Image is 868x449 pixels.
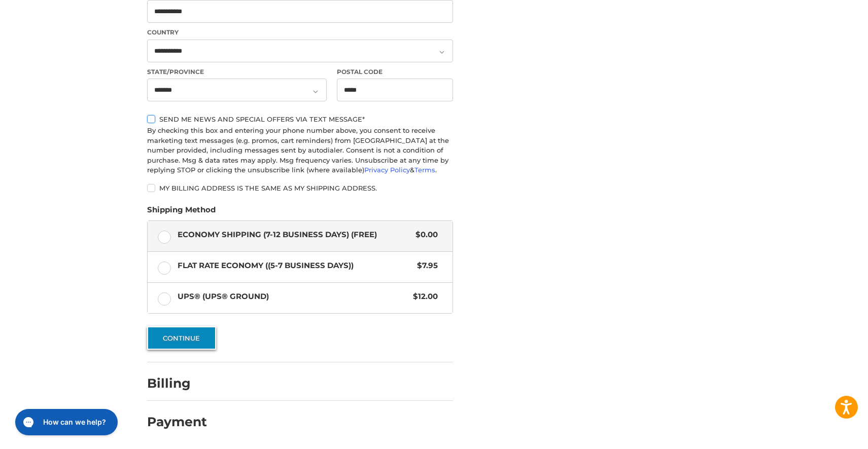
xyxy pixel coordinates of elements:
label: Country [147,28,453,37]
span: Economy Shipping (7-12 Business Days) (Free) [178,229,411,241]
div: By checking this box and entering your phone number above, you consent to receive marketing text ... [147,126,453,175]
span: $7.95 [412,260,438,272]
label: State/Province [147,67,327,77]
span: Flat Rate Economy ((5-7 Business Days)) [178,260,412,272]
span: $12.00 [408,291,438,303]
a: Terms [414,166,435,174]
a: Privacy Policy [364,166,410,174]
iframe: Gorgias live chat messenger [10,405,121,439]
span: UPS® (UPS® Ground) [178,291,408,303]
h2: Billing [147,376,206,391]
legend: Shipping Method [147,204,216,220]
button: Continue [147,326,216,350]
h2: Payment [147,414,207,430]
label: Send me news and special offers via text message* [147,115,453,123]
label: My billing address is the same as my shipping address. [147,184,453,192]
label: Postal Code [337,67,454,77]
span: $0.00 [410,229,438,241]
